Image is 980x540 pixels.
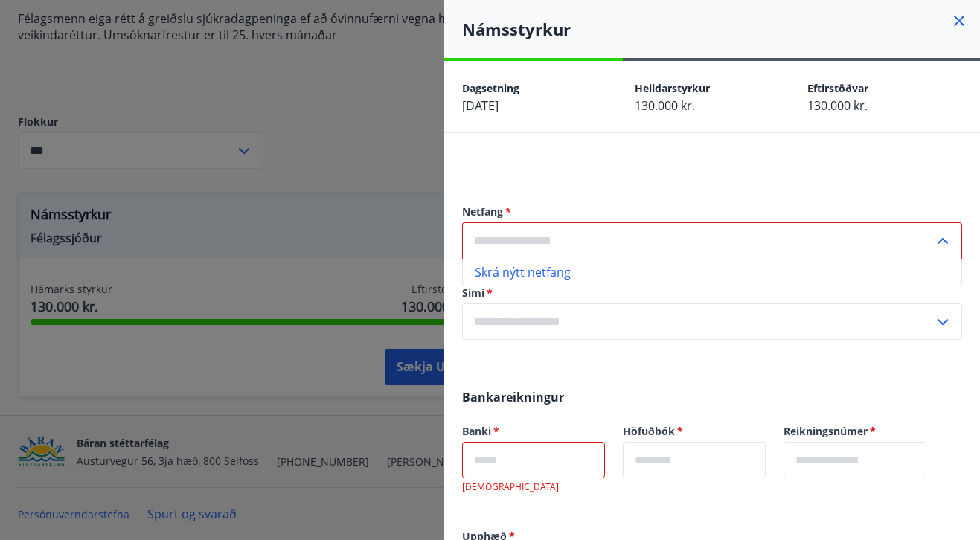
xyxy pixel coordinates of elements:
span: Eftirstöðvar [807,81,868,95]
label: Höfuðbók [623,424,766,439]
span: [DATE] [462,97,499,114]
span: 130.000 kr. [635,97,695,114]
span: 130.000 kr. [807,97,868,114]
label: Sími [462,286,962,300]
label: Banki [462,424,605,439]
span: Bankareikningur [462,389,564,405]
p: [DEMOGRAPHIC_DATA] [462,481,605,493]
span: Heildarstyrkur [635,81,710,95]
label: Netfang [462,205,962,219]
h4: Námsstyrkur [462,18,980,40]
label: Reikningsnúmer [784,424,926,439]
span: Dagsetning [462,81,519,95]
li: Skrá nýtt netfang [463,259,961,286]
